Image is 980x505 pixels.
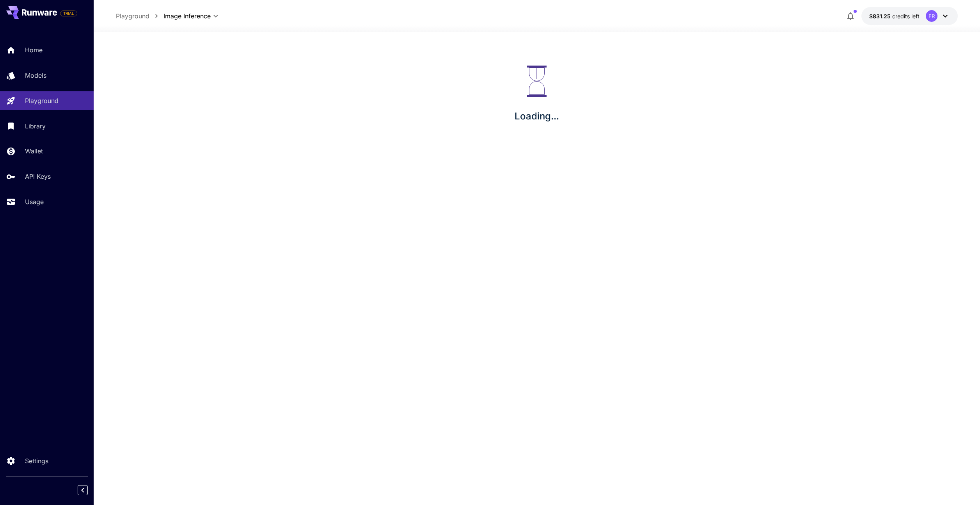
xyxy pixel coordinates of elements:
a: Playground [116,11,149,21]
div: Collapse sidebar [83,483,94,497]
button: Collapse sidebar [78,485,88,495]
p: Home [25,45,43,55]
p: Settings [25,456,48,466]
nav: breadcrumb [116,11,163,21]
span: credits left [892,13,920,20]
span: TRIAL [60,11,77,16]
p: Usage [25,197,44,206]
p: Models [25,71,46,80]
p: Loading... [515,109,559,123]
p: Playground [25,96,59,105]
div: FR [926,10,937,22]
button: $831.2515FR [861,7,958,25]
iframe: Chat Widget [941,468,980,505]
p: Library [25,121,46,131]
span: $831.25 [869,13,892,20]
div: $831.2515 [869,12,920,20]
p: API Keys [25,172,51,181]
span: Image Inference [163,11,211,21]
p: Wallet [25,146,43,156]
span: Add your payment card to enable full platform functionality. [60,9,77,18]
